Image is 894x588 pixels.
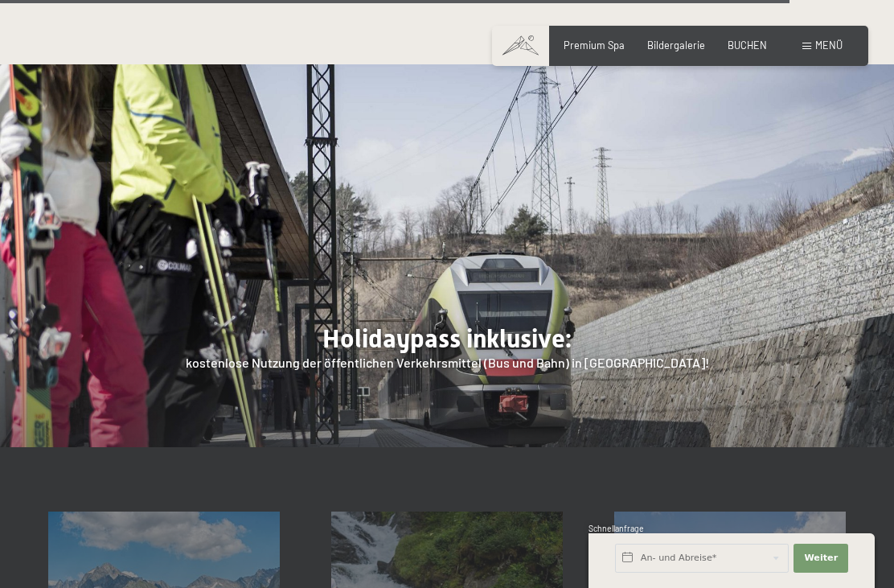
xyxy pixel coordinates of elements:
[588,524,644,533] span: Schnellanfrage
[815,39,843,51] span: Menü
[728,39,767,51] a: BUCHEN
[794,544,848,573] button: Weiter
[647,39,705,51] a: Bildergalerie
[804,552,838,565] span: Weiter
[564,39,625,51] a: Premium Spa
